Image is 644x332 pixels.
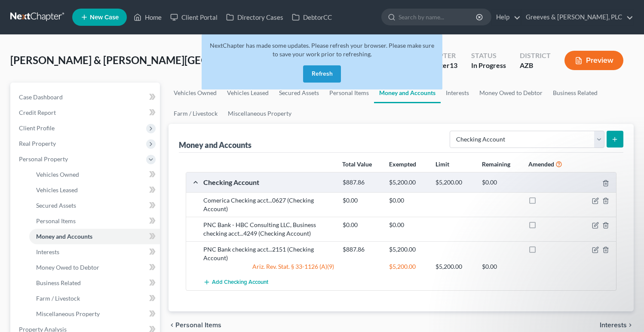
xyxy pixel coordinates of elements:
span: Vehicles Owned [36,171,79,178]
div: $0.00 [385,196,431,205]
div: PNC Bank checking acct...2151 (Checking Account) [199,245,338,262]
span: Interests [600,322,627,329]
span: New Case [90,14,119,21]
span: Vehicles Leased [36,186,78,194]
span: Real Property [19,140,56,147]
span: Business Related [36,279,81,286]
span: Personal Items [175,322,221,329]
div: $0.00 [478,262,524,271]
span: Add Checking Account [212,279,268,286]
input: Search by name... [399,9,477,25]
a: Directory Cases [222,9,288,25]
a: Greeves & [PERSON_NAME], PLC [521,9,633,25]
button: Add Checking Account [203,274,268,290]
a: Personal Items [29,213,160,229]
a: Home [129,9,166,25]
div: $5,200.00 [385,262,431,271]
div: $887.86 [338,178,385,187]
a: Miscellaneous Property [223,103,297,124]
strong: Remaining [482,160,510,168]
div: PNC Bank - HBC Consulting LLC, Business checking acct...4249 (Checking Account) [199,221,338,238]
div: $0.00 [478,178,524,187]
a: Business Related [548,83,603,103]
a: Money Owed to Debtor [29,260,160,275]
span: 13 [450,61,457,69]
a: Farm / Livestock [29,291,160,306]
span: Personal Property [19,155,68,163]
span: Credit Report [19,109,56,116]
button: Refresh [303,65,341,83]
a: Interests [441,83,474,103]
span: Money Owed to Debtor [36,264,99,271]
div: AZB [520,61,551,71]
span: Case Dashboard [19,93,63,101]
strong: Limit [435,160,449,168]
a: Credit Report [12,105,160,120]
a: Vehicles Leased [29,182,160,198]
div: Checking Account [199,178,338,187]
span: Personal Items [36,217,76,224]
span: Interests [36,248,59,255]
button: Preview [564,51,623,70]
span: [PERSON_NAME] & [PERSON_NAME][GEOGRAPHIC_DATA] [10,54,288,66]
div: Money and Accounts [179,140,251,150]
a: DebtorCC [288,9,336,25]
div: $5,200.00 [431,262,478,271]
div: District [520,51,551,61]
div: $5,200.00 [385,245,431,254]
button: Interests chevron_right [600,322,634,329]
a: Client Portal [166,9,222,25]
a: Vehicles Owned [169,83,222,103]
a: Miscellaneous Property [29,306,160,322]
span: Money and Accounts [36,233,92,240]
span: Miscellaneous Property [36,310,100,317]
a: Help [492,9,521,25]
div: Status [471,51,506,61]
i: chevron_right [627,322,634,329]
i: chevron_left [169,322,175,329]
div: $0.00 [338,221,385,229]
span: NextChapter has made some updates. Please refresh your browser. Please make sure to save your wor... [210,42,434,58]
a: Farm / Livestock [169,103,223,124]
button: chevron_left Personal Items [169,322,221,329]
a: Secured Assets [29,198,160,213]
div: $5,200.00 [385,178,431,187]
a: Interests [29,244,160,260]
a: Vehicles Owned [29,167,160,182]
div: $0.00 [385,221,431,229]
strong: Total Value [342,160,372,168]
a: Business Related [29,275,160,291]
strong: Amended [528,160,554,168]
span: Farm / Livestock [36,295,80,302]
a: Case Dashboard [12,89,160,105]
a: Money Owed to Debtor [474,83,548,103]
a: Money and Accounts [29,229,160,244]
span: Secured Assets [36,202,76,209]
strong: Exempted [389,160,416,168]
div: $5,200.00 [431,178,478,187]
iframe: Intercom live chat [615,303,635,323]
div: Ariz. Rev. Stat. § 33-1126 (A)(9) [199,262,338,271]
div: $887.86 [338,245,385,254]
div: Comerica Checking acct...0627 (Checking Account) [199,196,338,213]
span: Client Profile [19,124,55,132]
div: In Progress [471,61,506,71]
div: $0.00 [338,196,385,205]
